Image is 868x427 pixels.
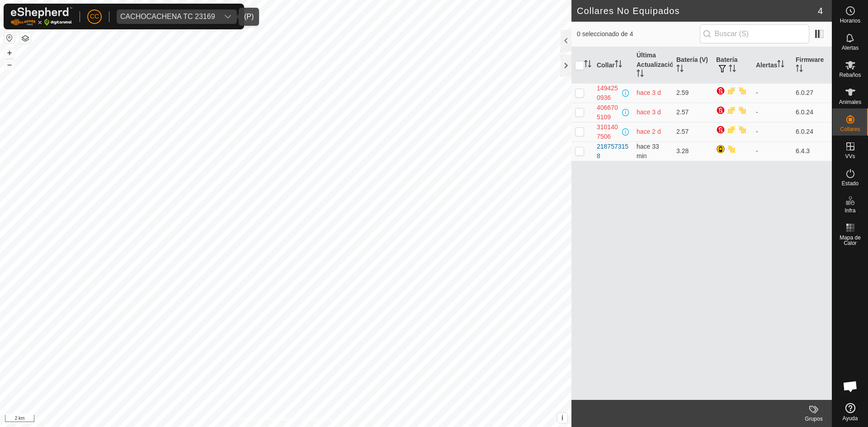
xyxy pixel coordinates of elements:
[835,235,866,246] span: Mapa de Calor
[561,414,563,422] span: i
[597,122,620,141] div: 3101407506
[597,142,629,161] div: 2187573158
[752,83,792,103] td: -
[637,108,661,116] span: 5 oct 2025, 19:34
[842,181,859,186] span: Estado
[752,47,792,84] th: Alertas
[796,415,832,423] div: Grupos
[842,45,859,51] span: Alertas
[673,83,712,103] td: 2.59
[712,47,752,84] th: Batería
[637,128,661,135] span: 6 oct 2025, 19:49
[584,61,591,69] p-sorticon: Activar para ordenar
[673,103,712,122] td: 2.57
[845,154,855,159] span: VVs
[839,99,861,105] span: Animales
[676,66,684,73] p-sorticon: Activar para ordenar
[752,122,792,141] td: -
[637,71,644,78] p-sorticon: Activar para ordenar
[832,399,868,425] a: Ayuda
[593,47,633,84] th: Collar
[4,59,15,70] button: –
[577,5,818,16] h2: Collares No Equipados
[839,72,861,78] span: Rebaños
[818,4,823,18] span: 4
[700,24,809,43] input: Buscar (S)
[597,103,620,122] div: 4066705109
[843,416,858,421] span: Ayuda
[752,141,792,161] td: -
[796,66,803,73] p-sorticon: Activar para ordenar
[637,89,661,96] span: 6 oct 2025, 3:49
[120,13,215,20] div: CACHOCACHENA TC 23169
[673,122,712,141] td: 2.57
[673,141,712,161] td: 3.28
[729,66,736,73] p-sorticon: Activar para ordenar
[577,29,700,39] span: 0 seleccionado de 4
[557,413,567,423] button: i
[597,84,620,103] div: 1494250936
[302,415,332,423] a: Contáctenos
[615,61,622,69] p-sorticon: Activar para ordenar
[637,143,659,160] span: 9 oct 2025, 17:04
[4,33,15,43] button: Restablecer Mapa
[792,122,832,141] td: 6.0.24
[792,83,832,103] td: 6.0.27
[840,127,860,132] span: Collares
[752,103,792,122] td: -
[792,47,832,84] th: Firmware
[90,12,99,21] span: CC
[792,141,832,161] td: 6.4.3
[777,61,784,69] p-sorticon: Activar para ordenar
[20,33,31,44] button: Capas del Mapa
[117,9,219,24] span: CACHOCACHENA TC 23169
[633,47,673,84] th: Última Actualización
[11,7,72,26] img: Logo Gallagher
[844,208,855,213] span: Infra
[837,373,864,400] div: Chat abierto
[840,18,860,23] span: Horarios
[673,47,712,84] th: Batería (V)
[219,9,237,24] div: dropdown trigger
[4,47,15,58] button: +
[792,103,832,122] td: 6.0.24
[239,415,291,423] a: Política de Privacidad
